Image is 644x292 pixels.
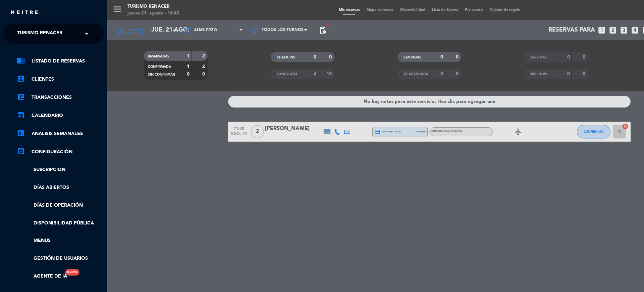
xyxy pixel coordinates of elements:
div: Nuevo [65,269,79,276]
span: fiber_manual_record [326,23,330,27]
i: account_box [17,75,25,83]
a: calendar_monthCalendario [17,112,104,120]
a: account_balance_walletTransacciones [17,93,104,101]
i: assessment [17,129,25,137]
i: calendar_month [17,111,25,119]
a: Menus [17,237,104,245]
a: account_boxClientes [17,75,104,83]
span: pending_actions [319,26,327,34]
a: Suscripción [17,166,104,174]
i: settings_applications [17,147,25,155]
a: Disponibilidad pública [17,219,104,227]
a: Gestión de usuarios [17,255,104,262]
a: Días abiertos [17,184,104,192]
a: Configuración [17,148,104,156]
a: Días de Operación [17,202,104,209]
a: assessmentANÁLISIS SEMANALES [17,130,104,138]
i: account_balance_wallet [17,93,25,101]
a: Agente de IANuevo [17,273,67,280]
span: Turismo Renacer [17,27,62,41]
a: chrome_reader_modeListado de Reservas [17,57,104,65]
i: chrome_reader_mode [17,56,25,65]
img: MEITRE [10,10,39,15]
